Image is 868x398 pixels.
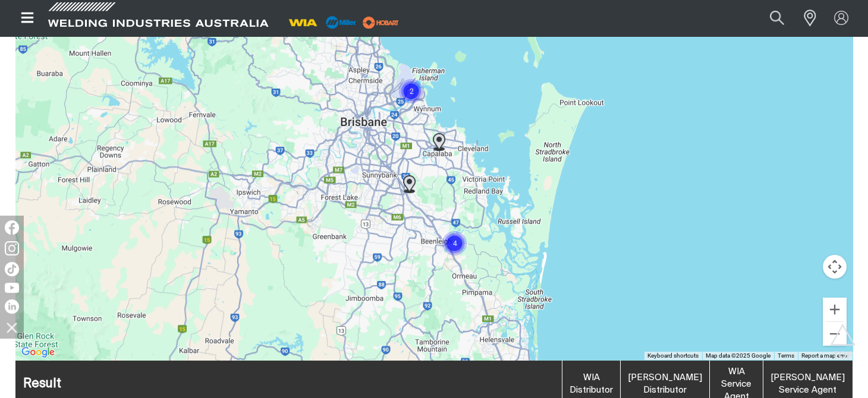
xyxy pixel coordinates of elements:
img: hide socials [2,317,22,337]
a: miller [359,18,402,27]
img: TikTok [5,262,19,276]
img: miller [359,14,402,31]
input: Product name or item number... [742,5,797,31]
span: Map data ©2025 Google [706,352,770,359]
img: Google [18,345,58,360]
img: LinkedIn [5,299,19,314]
img: Instagram [5,241,19,255]
button: Zoom in [823,298,847,321]
button: Map camera controls [823,255,847,279]
a: Open this area in Google Maps (opens a new window) [18,345,58,360]
a: Terms [778,352,794,359]
button: Scroll to top [829,324,856,350]
button: Zoom out [823,322,847,346]
div: Cluster of 2 markers [398,78,424,105]
button: Search products [757,5,797,31]
img: Facebook [5,220,19,235]
a: Report a map error [801,352,849,359]
button: Keyboard shortcuts [647,352,699,360]
div: Cluster of 4 markers [441,230,468,257]
img: YouTube [5,283,19,293]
